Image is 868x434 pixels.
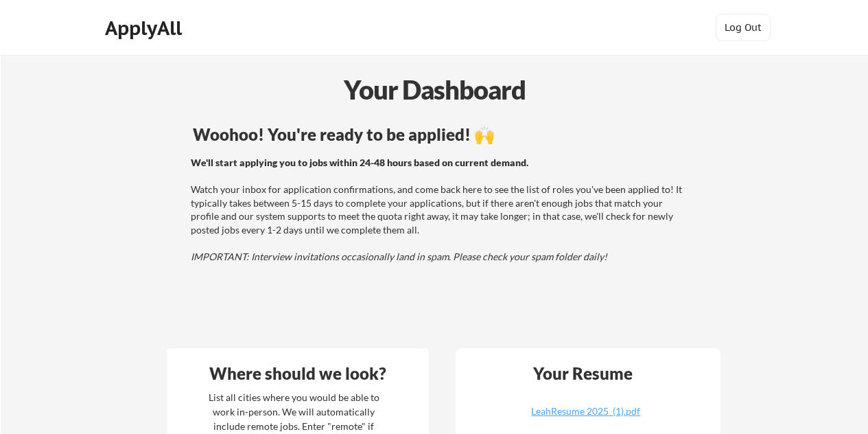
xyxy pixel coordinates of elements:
div: Your Dashboard [1,70,868,109]
a: LeahResume 2025 (1).pdf [504,407,668,428]
div: ApplyAll [105,16,186,40]
div: Where should we look? [170,365,425,382]
div: Watch your inbox for application confirmations, and come back here to see the list of roles you'v... [191,156,685,264]
strong: We'll start applying you to jobs within 24-48 hours based on current demand. [191,157,528,168]
div: LeahResume 2025 (1).pdf [504,407,668,416]
em: IMPORTANT: Interview invitations occasionally land in spam. Please check your spam folder daily! [191,251,607,262]
button: Log Out [716,14,771,41]
div: Woohoo! You're ready to be applied! 🙌 [193,126,688,143]
div: Your Resume [515,365,651,382]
